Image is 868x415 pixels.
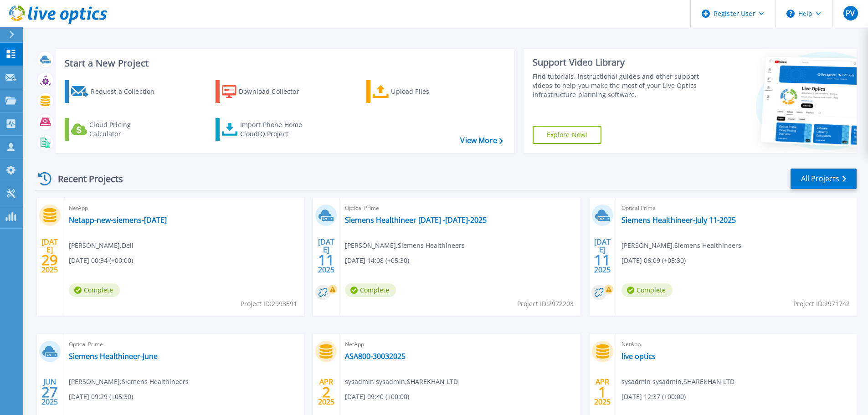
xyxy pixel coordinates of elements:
[41,256,58,264] span: 29
[69,241,134,251] span: [PERSON_NAME] , Dell
[391,82,464,101] div: Upload Files
[241,299,297,309] span: Project ID: 2993591
[345,241,465,251] span: [PERSON_NAME] , Siemens Healthineers
[89,120,162,138] div: Cloud Pricing Calculator
[69,392,133,402] span: [DATE] 09:29 (+05:30)
[345,392,409,402] span: [DATE] 09:40 (+00:00)
[35,168,135,190] div: Recent Projects
[318,239,335,272] div: [DATE] 2025
[846,10,855,17] span: PV
[533,126,602,144] a: Explore Now!
[345,215,487,225] a: Siemens Healthineer [DATE] -[DATE]-2025
[216,80,317,103] a: Download Collector
[621,352,656,361] a: live optics
[65,118,166,141] a: Cloud Pricing Calculator
[791,169,857,189] a: All Projects
[41,375,58,409] div: JUN 2025
[41,388,58,396] span: 27
[460,136,503,145] a: View More
[318,256,334,264] span: 11
[621,392,686,402] span: [DATE] 12:37 (+00:00)
[69,283,120,297] span: Complete
[345,203,575,213] span: Optical Prime
[345,339,575,349] span: NetApp
[41,239,58,272] div: [DATE] 2025
[345,283,396,297] span: Complete
[621,339,851,349] span: NetApp
[533,72,703,99] div: Find tutorials, instructional guides and other support videos to help you make the most of your L...
[621,203,851,213] span: Optical Prime
[621,256,686,266] span: [DATE] 06:09 (+05:30)
[239,82,312,101] div: Download Collector
[621,241,741,251] span: [PERSON_NAME] , Siemens Healthineers
[69,377,189,387] span: [PERSON_NAME] , Siemens Healthineers
[240,120,311,138] div: Import Phone Home CloudIQ Project
[69,339,298,349] span: Optical Prime
[621,377,734,387] span: sysadmin sysadmin , SHAREKHAN LTD
[594,375,611,409] div: APR 2025
[318,375,335,409] div: APR 2025
[322,388,330,396] span: 2
[345,377,458,387] span: sysadmin sysadmin , SHAREKHAN LTD
[69,256,133,266] span: [DATE] 00:34 (+00:00)
[65,58,503,68] h3: Start a New Project
[345,352,406,361] a: ASA800-30032025
[91,82,164,101] div: Request a Collection
[594,239,611,272] div: [DATE] 2025
[594,256,611,264] span: 11
[366,80,468,103] a: Upload Files
[621,215,736,225] a: Siemens Healthineer-July 11-2025
[598,388,606,396] span: 1
[69,215,167,225] a: Netapp-new-siemens-[DATE]
[69,203,298,213] span: NetApp
[517,299,574,309] span: Project ID: 2972203
[621,283,673,297] span: Complete
[69,352,158,361] a: Siemens Healthineer-June
[345,256,409,266] span: [DATE] 14:08 (+05:30)
[533,56,703,68] div: Support Video Library
[793,299,850,309] span: Project ID: 2971742
[65,80,166,103] a: Request a Collection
